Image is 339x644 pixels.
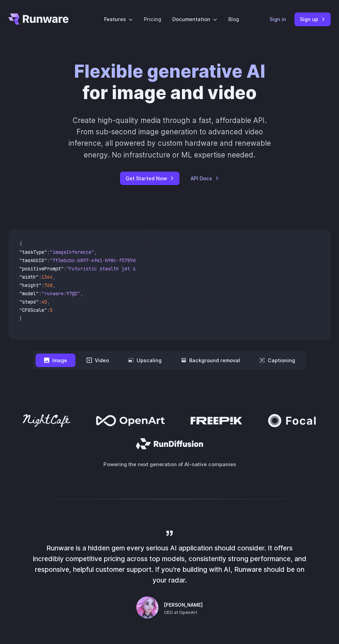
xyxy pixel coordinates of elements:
span: "taskUUID" [19,257,47,263]
span: 40 [42,299,47,305]
span: "width" [19,274,39,280]
h1: for image and video [74,61,265,104]
label: Features [104,15,133,23]
span: : [64,266,66,272]
a: Sign up [294,12,331,26]
span: , [47,299,50,305]
span: "runware:97@2" [42,290,80,297]
span: , [80,290,83,297]
label: Documentation [172,15,217,23]
span: : [47,307,50,313]
a: Blog [228,15,239,23]
span: : [42,282,44,288]
span: , [94,249,97,255]
a: Sign in [269,15,286,23]
p: Runware is a hidden gem every serious AI application should consider. It offers incredibly compet... [31,543,308,585]
span: : [39,274,42,280]
span: : [47,249,50,255]
a: Pricing [144,15,161,23]
span: "height" [19,282,42,288]
span: "imageInference" [50,249,94,255]
a: Get Started Now [120,172,180,185]
span: , [53,274,55,280]
span: : [47,257,50,263]
button: Background removal [173,354,248,367]
p: Powering the next generation of AI-native companies [8,460,331,468]
a: Go to / [8,13,68,25]
span: : [39,299,42,305]
button: Video [78,354,117,367]
span: CEO at OpenArt [164,609,197,616]
a: API Docs [191,174,219,182]
span: 5 [50,307,53,313]
strong: Flexible generative AI [74,60,265,82]
button: Upscaling [120,354,170,367]
span: "steps" [19,299,39,305]
span: "taskType" [19,249,47,255]
span: 768 [44,282,53,288]
button: Captioning [251,354,303,367]
img: Person [136,596,158,618]
span: "Futuristic stealth jet streaking through a neon-lit cityscape with glowing purple exhaust" [66,266,318,272]
span: [PERSON_NAME] [164,602,203,609]
button: Image [36,354,75,367]
span: { [19,241,22,247]
span: "CFGScale" [19,307,47,313]
span: : [39,290,42,297]
span: } [19,315,22,321]
span: "positivePrompt" [19,266,64,272]
p: Create high-quality media through a fast, affordable API. From sub-second image generation to adv... [66,115,273,161]
span: , [53,282,55,288]
span: 1344 [42,274,53,280]
span: "model" [19,290,39,297]
span: "7f3ebcb6-b897-49e1-b98c-f5789d2d40d7" [50,257,155,263]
